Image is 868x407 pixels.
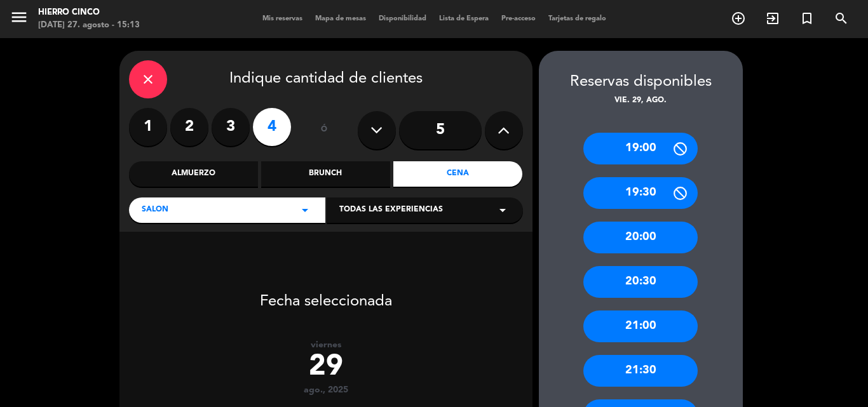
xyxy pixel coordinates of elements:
[119,385,532,396] div: ago., 2025
[119,350,532,385] div: 29
[10,8,29,27] i: menu
[38,6,140,19] div: Hierro Cinco
[38,19,140,32] div: [DATE] 27. agosto - 15:13
[261,161,390,187] div: Brunch
[212,108,250,146] label: 3
[170,108,208,146] label: 2
[142,204,168,217] span: SALON
[393,161,522,187] div: Cena
[583,355,698,387] div: 21:30
[799,11,815,26] i: turned_in_not
[495,15,542,22] span: Pre-acceso
[10,8,29,31] button: menu
[256,15,309,22] span: Mis reservas
[583,310,698,342] div: 21:00
[433,15,495,22] span: Lista de Espera
[372,15,433,22] span: Disponibilidad
[765,11,780,26] i: exit_to_app
[129,161,258,187] div: Almuerzo
[583,177,698,209] div: 19:30
[539,95,743,107] div: vie. 29, ago.
[583,266,698,298] div: 20:30
[297,203,313,218] i: arrow_drop_down
[731,11,746,26] i: add_circle_outline
[129,60,523,98] div: Indique cantidad de clientes
[495,203,510,218] i: arrow_drop_down
[583,133,698,164] div: 19:00
[119,274,532,314] div: Fecha seleccionada
[129,108,167,146] label: 1
[304,108,345,152] div: ó
[539,70,743,95] div: Reservas disponibles
[834,11,849,26] i: search
[140,72,156,87] i: close
[119,340,532,350] div: viernes
[253,108,291,146] label: 4
[339,204,443,217] span: Todas las experiencias
[542,15,613,22] span: Tarjetas de regalo
[309,15,372,22] span: Mapa de mesas
[583,222,698,253] div: 20:00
